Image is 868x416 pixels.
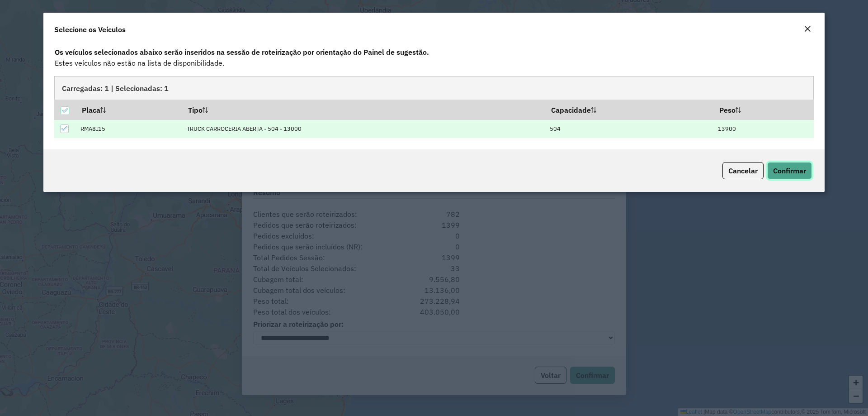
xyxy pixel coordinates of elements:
button: Cancelar [722,162,764,179]
td: 13900 [713,120,814,138]
th: Peso [713,100,814,120]
div: Estes veículos não estão na lista de disponibilidade. [54,46,814,69]
strong: Os veículos selecionados abaixo serão inseridos na sessão de roteirização por orientação do Paine... [55,48,429,57]
span: Cancelar [728,166,758,175]
div: Carregadas: 1 | Selecionadas: 1 [54,76,814,100]
h4: Selecione os Veículos [54,24,126,35]
th: Capacidade [545,100,713,120]
button: Confirmar [767,162,812,179]
em: Fechar [804,25,811,33]
th: Tipo [182,100,545,120]
th: Placa [75,100,182,120]
td: RMA8I15 [75,120,182,138]
button: Close [801,24,814,35]
td: TRUCK CARROCERIA ABERTA - 504 - 13000 [182,120,545,138]
td: 504 [545,120,713,138]
span: Confirmar [773,166,806,175]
